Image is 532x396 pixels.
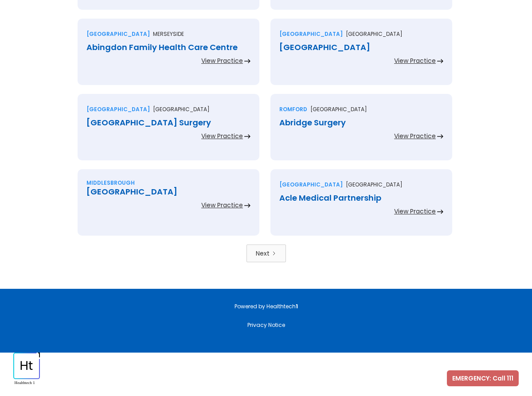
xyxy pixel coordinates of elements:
[86,43,250,52] div: Abingdon Family Health Care Centre
[86,118,250,127] div: [GEOGRAPHIC_DATA] Surgery
[279,30,343,39] div: [GEOGRAPHIC_DATA]
[270,19,452,94] a: [GEOGRAPHIC_DATA][GEOGRAPHIC_DATA][GEOGRAPHIC_DATA]View Practice
[201,201,243,210] div: View Practice
[256,249,270,258] div: Next
[270,94,452,169] a: Romford[GEOGRAPHIC_DATA]Abridge SurgeryView Practice
[346,30,403,39] p: [GEOGRAPHIC_DATA]
[270,169,452,245] a: [GEOGRAPHIC_DATA][GEOGRAPHIC_DATA]Acle Medical PartnershipView Practice
[279,105,307,114] div: Romford
[153,30,184,39] p: Merseyside
[279,194,443,202] div: Acle Medical Partnership
[78,94,259,169] a: [GEOGRAPHIC_DATA][GEOGRAPHIC_DATA][GEOGRAPHIC_DATA] SurgeryView Practice
[86,105,150,114] div: [GEOGRAPHIC_DATA]
[279,118,443,127] div: Abridge Surgery
[296,303,298,310] strong: 1
[201,56,243,65] div: View Practice
[310,105,367,114] p: [GEOGRAPHIC_DATA]
[86,179,135,187] div: Middlesbrough
[78,19,259,94] a: [GEOGRAPHIC_DATA]MerseysideAbingdon Family Health Care CentreView Practice
[86,30,150,39] div: [GEOGRAPHIC_DATA]
[279,180,343,189] div: [GEOGRAPHIC_DATA]
[78,169,259,245] a: Middlesbrough[GEOGRAPHIC_DATA]View Practice
[235,303,298,310] a: Powered by Healthtech1
[394,132,436,140] div: View Practice
[78,245,454,262] div: List
[246,245,286,262] a: Next Page
[394,56,436,65] div: View Practice
[447,370,519,386] a: EMERGENCY: Call 111
[86,187,250,196] div: [GEOGRAPHIC_DATA]
[279,43,443,52] div: [GEOGRAPHIC_DATA]
[247,321,285,329] a: Privacy Notice
[201,132,243,140] div: View Practice
[153,105,210,114] p: [GEOGRAPHIC_DATA]
[394,207,436,216] div: View Practice
[452,374,513,383] span: EMERGENCY: Call 111
[346,180,403,189] p: [GEOGRAPHIC_DATA]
